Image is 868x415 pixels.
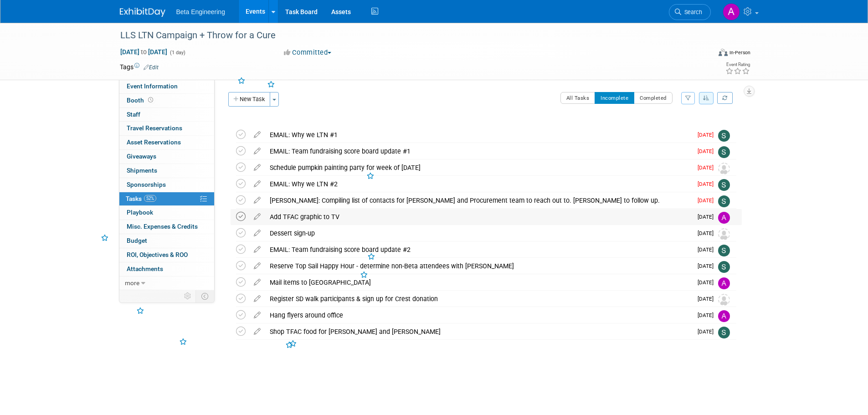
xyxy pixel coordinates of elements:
a: edit [249,147,265,155]
span: [DATE] [698,164,718,171]
span: Booth not reserved yet [146,97,155,103]
span: [DATE] [698,214,718,220]
span: [DATE] [698,296,718,302]
a: Booth [119,94,214,108]
div: Event Rating [725,62,750,67]
img: Sara Dorsey [718,327,730,338]
span: [DATE] [698,328,718,335]
a: ROI, Objectives & ROO [119,248,214,262]
span: [DATE] [698,132,718,138]
img: Anne Mertens [718,310,730,322]
img: Sara Dorsey [718,261,730,273]
span: Shipments [127,167,157,174]
span: [DATE] [698,246,718,253]
a: Event Information [119,80,214,93]
div: EMAIL: Why we LTN #2 [265,176,692,192]
span: [DATE] [698,312,718,318]
img: Sara Dorsey [718,130,730,142]
div: EMAIL: Why we LTN #1 [265,127,692,143]
span: [DATE] [698,197,718,204]
span: [DATE] [698,263,718,269]
div: Add TFAC graphic to TV [265,209,692,225]
img: Sara Dorsey [718,195,730,207]
div: EMAIL: Team fundraising score board update #1 [265,143,692,159]
div: EMAIL: Team fundraising score board update #2 [265,242,692,257]
div: Reserve Top Sail Happy Hour - determine non-Beta attendees with [PERSON_NAME] [265,258,692,274]
a: edit [249,295,265,303]
img: Anne Mertens [718,277,730,289]
a: edit [249,328,265,336]
img: Sara Dorsey [718,245,730,256]
span: Sponsorships [127,181,166,188]
div: [PERSON_NAME]: Compiling list of contacts for [PERSON_NAME] and Procurement team to reach out to.... [265,193,692,208]
a: Sponsorships [119,178,214,192]
span: Search [681,9,702,15]
div: LLS LTN Campaign + Throw for a Cure [117,27,697,44]
img: ExhibitDay [120,8,165,17]
div: In-Person [729,49,750,56]
img: Anne Mertens [718,212,730,224]
span: Budget [127,237,147,244]
img: Unassigned [718,294,730,306]
div: Event Format [657,47,751,61]
span: 52% [144,195,156,202]
a: Tasks52% [119,192,214,206]
span: [DATE] [698,230,718,236]
div: Register SD walk participants & sign up for Crest donation [265,291,692,307]
img: Sara Dorsey [718,146,730,158]
span: ROI, Objectives & ROO [127,251,188,258]
a: Edit [144,64,159,71]
img: Unassigned [718,163,730,174]
a: Budget [119,234,214,248]
a: Attachments [119,262,214,276]
a: Travel Reservations [119,122,214,135]
span: Playbook [127,209,153,216]
span: Tasks [126,195,156,202]
a: edit [249,262,265,270]
span: [DATE] [DATE] [120,48,168,56]
div: Mail items to [GEOGRAPHIC_DATA] [265,275,692,290]
a: edit [249,278,265,287]
div: Schedule pumpkin painting party for week of [DATE] [265,160,692,175]
a: Staff [119,108,214,122]
a: edit [249,196,265,205]
a: Asset Reservations [119,136,214,149]
button: Completed [634,92,673,104]
a: more [119,277,214,290]
a: edit [249,131,265,139]
span: to [139,48,148,56]
img: Format-Inperson.png [719,49,728,56]
a: edit [249,180,265,188]
span: Asset Reservations [127,138,181,146]
a: edit [249,229,265,237]
a: Refresh [717,92,733,104]
span: [DATE] [698,279,718,286]
img: Unassigned [718,228,730,240]
a: Playbook [119,206,214,220]
span: Travel Reservations [127,124,182,132]
div: Dessert sign-up [265,225,692,241]
td: Toggle Event Tabs [195,290,214,302]
a: Shipments [119,164,214,178]
div: Shop TFAC food for [PERSON_NAME] and [PERSON_NAME] [265,324,692,339]
span: [DATE] [698,148,718,154]
a: edit [249,311,265,319]
td: Personalize Event Tab Strip [180,290,196,302]
a: edit [249,246,265,254]
span: [DATE] [698,181,718,187]
span: Beta Engineering [176,8,225,15]
span: Attachments [127,265,163,272]
td: Tags [120,62,159,72]
span: Misc. Expenses & Credits [127,223,198,230]
button: Incomplete [595,92,634,104]
span: Staff [127,111,140,118]
a: Misc. Expenses & Credits [119,220,214,234]
button: Committed [281,48,335,57]
span: Giveaways [127,153,156,160]
span: more [125,279,139,287]
img: Sara Dorsey [718,179,730,191]
button: All Tasks [560,92,596,104]
span: (1 day) [169,50,185,56]
a: edit [249,164,265,172]
a: Search [669,4,711,20]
